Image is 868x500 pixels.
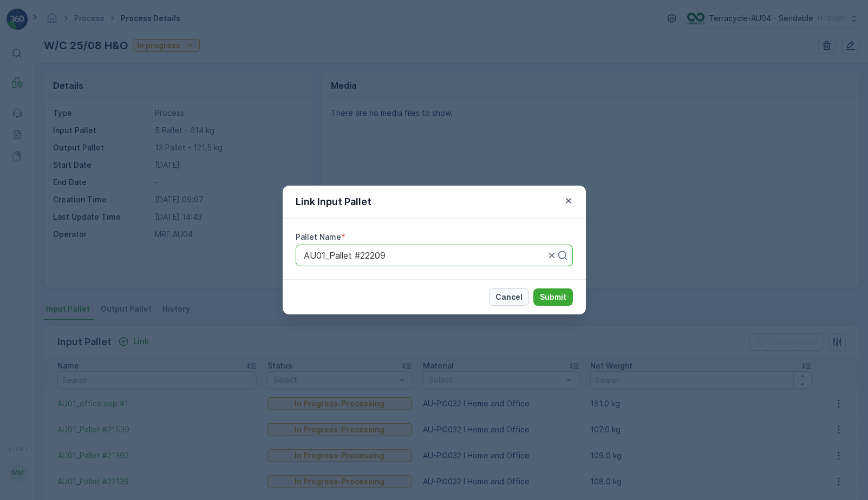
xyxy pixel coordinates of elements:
[489,288,529,306] button: Cancel
[540,292,566,302] p: Submit
[296,194,371,209] p: Link Input Pallet
[495,292,523,302] p: Cancel
[296,232,341,241] label: Pallet Name
[533,288,573,306] button: Submit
